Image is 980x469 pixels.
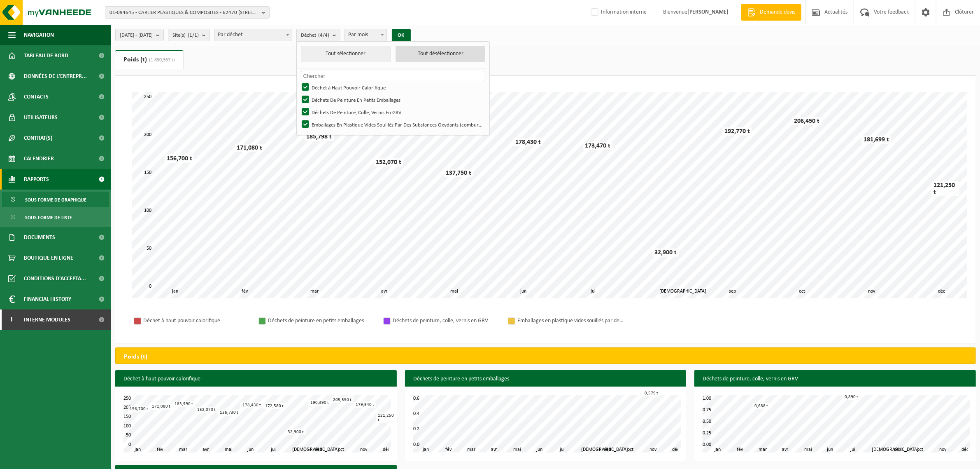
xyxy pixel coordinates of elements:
[147,58,175,63] span: (1 890,367 t)
[517,316,624,326] div: Emballages en plastique vides souillés par des substances oxydants (comburant)
[115,370,397,388] h3: Déchet à haut pouvoir calorifique
[296,29,340,41] button: Déchet(4/4)
[25,192,86,208] span: Sous forme de graphique
[301,46,391,62] button: Tout sélectionner
[24,310,70,330] span: Interne modules
[25,210,72,225] span: Sous forme de liste
[128,406,150,412] div: 156,700 t
[24,248,73,268] span: Boutique en ligne
[792,117,822,125] div: 206,450 t
[345,29,386,41] span: Par mois
[694,370,976,388] h3: Déchets de peinture, colle, vernis en GRV
[331,397,354,403] div: 205,550 t
[172,401,195,407] div: 183,990 t
[318,33,329,38] count: (4/4)
[165,155,194,163] div: 156,700 t
[513,138,543,146] div: 178,430 t
[300,94,485,106] label: Déchets De Peinture En Petits Emballages
[24,87,49,107] span: Contacts
[444,169,473,177] div: 137,750 t
[172,29,199,42] span: Site(s)
[843,394,860,400] div: 0,890 t
[643,390,661,396] div: 0,579 t
[188,33,199,38] count: (1/1)
[24,45,68,66] span: Tableau de bord
[300,106,485,118] label: Déchets De Peinture, Colle, Vernis En GRV
[374,158,403,166] div: 152,070 t
[24,25,54,45] span: Navigation
[354,402,376,408] div: 179,940 t
[24,107,58,128] span: Utilisateurs
[583,142,612,150] div: 173,470 t
[8,310,16,330] span: I
[345,29,387,41] span: Par mois
[861,136,891,144] div: 181,699 t
[652,249,679,257] div: 32,900 t
[150,403,172,410] div: 171,080 t
[741,4,801,21] a: Demande devis
[120,29,153,42] span: [DATE] - [DATE]
[2,209,109,225] a: Sous forme de liste
[752,403,770,409] div: 0,688 t
[195,407,218,413] div: 152,070 t
[304,133,334,141] div: 185,798 t
[143,316,250,326] div: Déchet à haut pouvoir calorifique
[115,50,183,69] a: Poids (t)
[24,66,87,87] span: Données de l'entrepr...
[24,148,54,169] span: Calendrier
[931,181,959,196] div: 121,250 t
[687,9,729,15] strong: [PERSON_NAME]
[24,227,55,248] span: Documents
[405,370,687,388] h3: Déchets de peinture en petits emballages
[240,402,263,408] div: 178,430 t
[115,29,164,41] button: [DATE] - [DATE]
[24,289,71,310] span: Financial History
[235,144,264,152] div: 171,080 t
[24,169,49,190] span: Rapports
[392,29,411,42] button: OK
[300,81,485,94] label: Déchet à Haut Pouvoir Calorifique
[218,410,240,416] div: 136,730 t
[758,8,797,16] span: Demande devis
[301,71,486,81] input: Chercher
[376,413,396,423] div: 121,250 t
[722,127,752,136] div: 192,770 t
[24,268,86,289] span: Conditions d'accepta...
[300,118,485,131] label: Emballages En Plastique Vides Souillés Par Des Substances Oxydants (comburant)
[214,29,292,41] span: Par déchet
[268,316,375,326] div: Déchets de peinture en petits emballages
[105,6,270,19] button: 01-094645 - CARLIER PLASTIQUES & COMPOSITES - 62470 [STREET_ADDRESS]
[24,128,52,148] span: Contrat(s)
[116,348,156,366] h2: Poids (t)
[589,6,647,19] label: Information interne
[396,46,485,62] button: Tout désélectionner
[286,429,306,435] div: 32,900 t
[2,192,109,207] a: Sous forme de graphique
[109,7,258,19] span: 01-094645 - CARLIER PLASTIQUES & COMPOSITES - 62470 [STREET_ADDRESS]
[301,29,329,42] span: Déchet
[263,403,286,409] div: 172,580 t
[214,29,292,41] span: Par déchet
[308,400,331,406] div: 190,390 t
[393,316,500,326] div: Déchets de peinture, colle, vernis en GRV
[168,29,210,41] button: Site(s)(1/1)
